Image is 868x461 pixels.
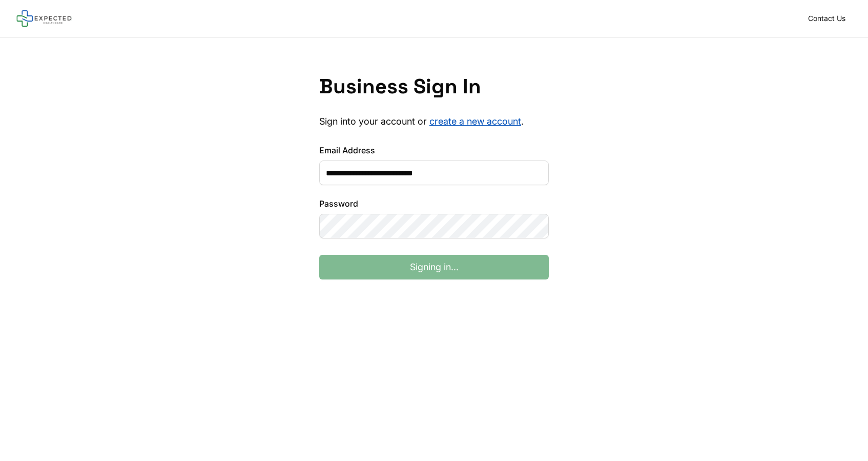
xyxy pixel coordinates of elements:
[319,144,549,156] label: Email Address
[319,115,549,128] p: Sign into your account or .
[802,11,852,26] a: Contact Us
[429,116,521,127] a: create a new account
[319,197,549,210] label: Password
[319,74,549,99] h1: Business Sign In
